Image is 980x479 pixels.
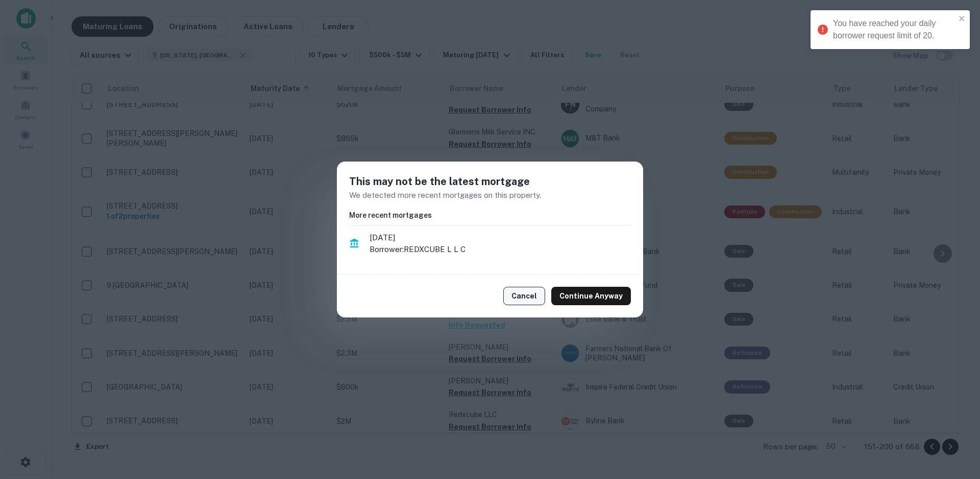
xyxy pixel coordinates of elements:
div: You have reached your daily borrower request limit of 20. [833,17,955,42]
iframe: Chat Widget [929,364,980,414]
button: Cancel [503,287,545,305]
h6: More recent mortgages [349,210,631,221]
h5: This may not be the latest mortgage [349,174,631,189]
p: We detected more recent mortgages on this property. [349,189,631,201]
button: Continue Anyway [551,287,631,305]
p: Borrower: REDXCUBE L L C [370,243,631,256]
span: [DATE] [370,232,631,244]
button: close [959,14,966,24]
